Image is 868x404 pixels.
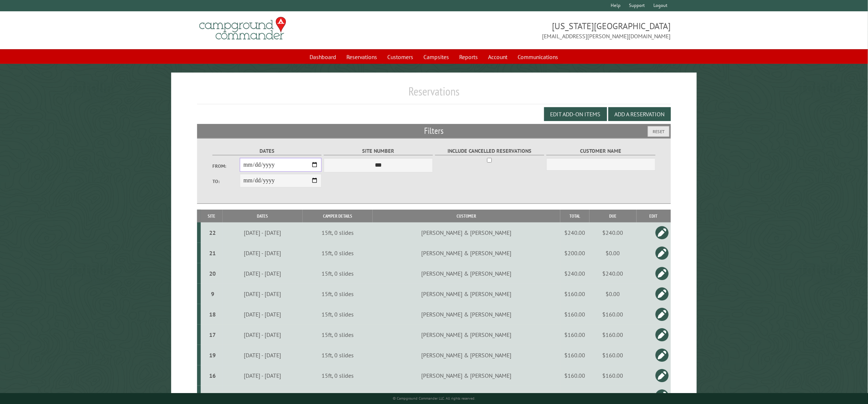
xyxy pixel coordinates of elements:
[224,392,302,400] div: [DATE] - [DATE]
[224,351,302,359] div: [DATE] - [DATE]
[560,284,589,304] td: $160.00
[204,351,221,359] div: 19
[589,222,637,243] td: $240.00
[560,345,589,365] td: $160.00
[373,210,560,222] th: Customer
[373,365,560,386] td: [PERSON_NAME] & [PERSON_NAME]
[560,222,589,243] td: $240.00
[560,243,589,263] td: $200.00
[648,126,669,137] button: Reset
[383,50,418,64] a: Customers
[197,84,671,104] h1: Reservations
[204,311,221,318] div: 18
[204,270,221,277] div: 20
[303,325,372,345] td: 15ft, 0 slides
[223,210,303,222] th: Dates
[373,325,560,345] td: [PERSON_NAME] & [PERSON_NAME]
[342,50,382,64] a: Reservations
[197,124,671,138] h2: Filters
[560,263,589,284] td: $240.00
[324,147,433,155] label: Site Number
[589,304,637,325] td: $160.00
[224,372,302,379] div: [DATE] - [DATE]
[204,290,221,298] div: 9
[435,147,544,155] label: Include Cancelled Reservations
[589,365,637,386] td: $160.00
[212,163,240,170] label: From:
[303,284,372,304] td: 15ft, 0 slides
[455,50,483,64] a: Reports
[303,304,372,325] td: 15ft, 0 slides
[224,311,302,318] div: [DATE] - [DATE]
[303,210,372,222] th: Camper Details
[589,325,637,345] td: $160.00
[204,229,221,236] div: 22
[373,222,560,243] td: [PERSON_NAME] & [PERSON_NAME]
[303,222,372,243] td: 15ft, 0 slides
[560,304,589,325] td: $160.00
[589,284,637,304] td: $0.00
[484,50,512,64] a: Account
[373,243,560,263] td: [PERSON_NAME] & [PERSON_NAME]
[608,107,671,121] button: Add a Reservation
[434,20,671,40] span: [US_STATE][GEOGRAPHIC_DATA] [EMAIL_ADDRESS][PERSON_NAME][DOMAIN_NAME]
[560,325,589,345] td: $160.00
[224,229,302,236] div: [DATE] - [DATE]
[224,331,302,338] div: [DATE] - [DATE]
[589,345,637,365] td: $160.00
[393,396,475,401] small: © Campground Commander LLC. All rights reserved.
[637,210,671,222] th: Edit
[212,178,240,185] label: To:
[306,50,341,64] a: Dashboard
[303,345,372,365] td: 15ft, 0 slides
[544,107,607,121] button: Edit Add-on Items
[224,290,302,298] div: [DATE] - [DATE]
[560,210,589,222] th: Total
[224,270,302,277] div: [DATE] - [DATE]
[589,210,637,222] th: Due
[204,372,221,379] div: 16
[589,263,637,284] td: $240.00
[212,147,322,155] label: Dates
[373,345,560,365] td: [PERSON_NAME] & [PERSON_NAME]
[201,210,222,222] th: Site
[373,284,560,304] td: [PERSON_NAME] & [PERSON_NAME]
[204,331,221,338] div: 17
[514,50,563,64] a: Communications
[589,243,637,263] td: $0.00
[546,147,656,155] label: Customer Name
[197,14,288,43] img: Campground Commander
[303,365,372,386] td: 15ft, 0 slides
[303,243,372,263] td: 15ft, 0 slides
[373,263,560,284] td: [PERSON_NAME] & [PERSON_NAME]
[419,50,454,64] a: Campsites
[560,365,589,386] td: $160.00
[373,304,560,325] td: [PERSON_NAME] & [PERSON_NAME]
[204,392,221,400] div: 10
[224,249,302,257] div: [DATE] - [DATE]
[303,263,372,284] td: 15ft, 0 slides
[204,249,221,257] div: 21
